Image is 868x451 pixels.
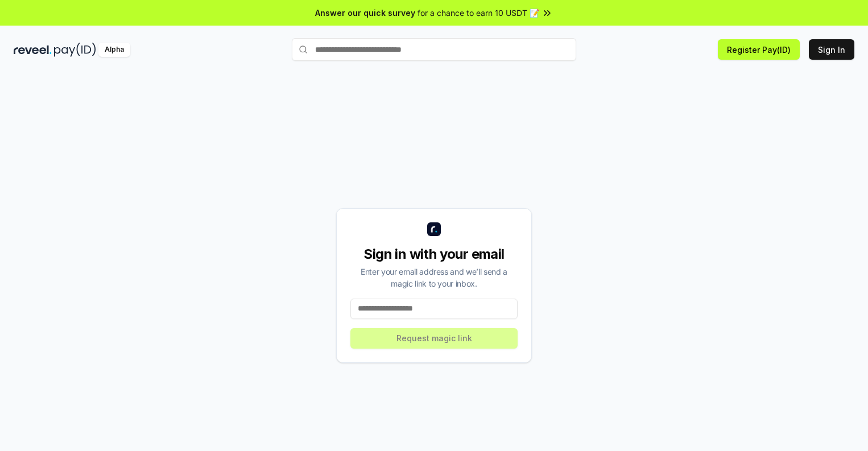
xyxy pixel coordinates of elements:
img: pay_id [54,43,96,57]
button: Sign In [809,39,854,60]
div: Alpha [98,43,130,57]
img: reveel_dark [14,43,52,57]
span: Answer our quick survey [315,7,415,19]
button: Register Pay(ID) [718,39,800,60]
div: Sign in with your email [350,245,518,263]
span: for a chance to earn 10 USDT 📝 [418,7,539,19]
div: Enter your email address and we’ll send a magic link to your inbox. [350,266,518,289]
img: logo_small [427,222,441,236]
